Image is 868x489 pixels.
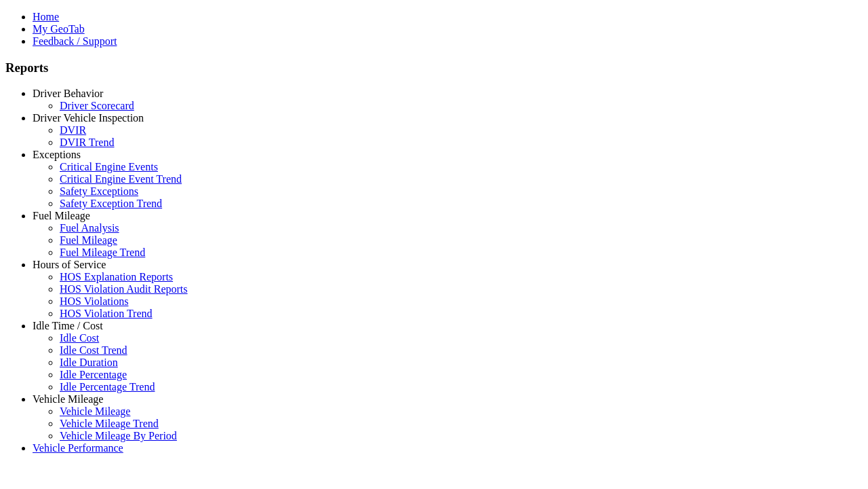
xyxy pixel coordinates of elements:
a: DVIR Trend [60,137,114,148]
a: Vehicle Mileage Trend [60,418,159,429]
a: Fuel Mileage [33,210,90,221]
a: Exceptions [33,149,81,160]
a: Idle Percentage Trend [60,381,155,393]
a: HOS Violations [60,295,128,307]
a: Driver Behavior [33,88,103,99]
a: DVIR [60,124,86,136]
a: Fuel Mileage Trend [60,247,145,258]
a: Fuel Mileage [60,234,117,246]
a: Home [33,11,59,22]
a: Idle Percentage [60,369,127,380]
a: Vehicle Mileage [60,405,130,417]
a: Safety Exceptions [60,185,138,197]
a: Driver Scorecard [60,100,134,111]
a: My GeoTab [33,23,85,35]
a: Vehicle Mileage By Period [60,430,177,441]
a: Idle Cost Trend [60,344,127,356]
a: Feedback / Support [33,35,117,47]
a: HOS Violation Audit Reports [60,283,188,295]
a: HOS Violation Trend [60,308,153,319]
a: Vehicle Performance [33,442,123,454]
a: Critical Engine Events [60,161,158,173]
a: Fuel Analysis [60,222,119,234]
a: Critical Engine Event Trend [60,173,182,185]
a: Idle Duration [60,357,118,368]
h3: Reports [5,60,863,75]
a: Idle Cost [60,332,99,344]
a: Safety Exception Trend [60,198,162,209]
a: Driver Vehicle Inspection [33,112,144,124]
a: Idle Time / Cost [33,320,103,331]
a: HOS Explanation Reports [60,271,173,283]
a: Vehicle Mileage [33,393,103,405]
a: Hours of Service [33,259,106,270]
